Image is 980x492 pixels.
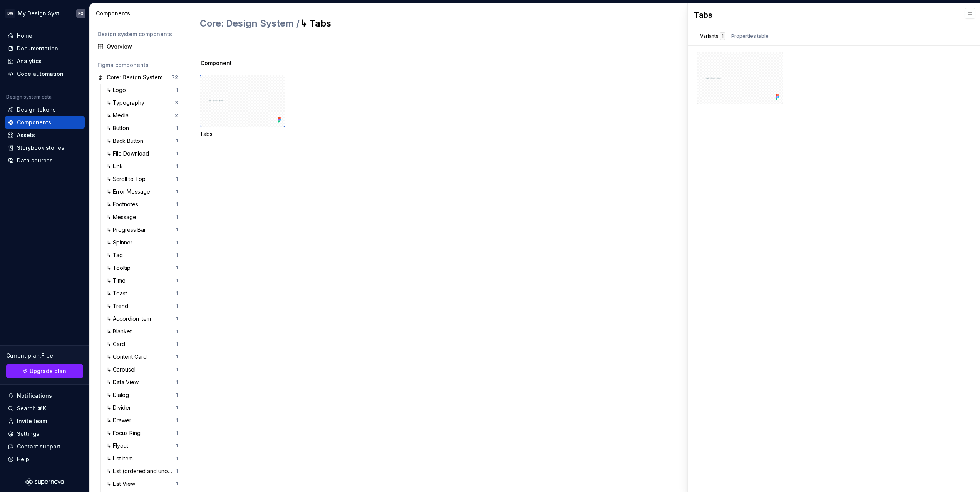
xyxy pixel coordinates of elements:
[175,112,178,119] div: 2
[17,45,58,52] div: Documentation
[5,154,85,167] a: Data sources
[731,32,769,40] div: Properties table
[17,430,39,438] div: Settings
[17,32,32,40] div: Home
[5,402,85,415] button: Search ⌘K
[107,226,149,234] div: ↳ Progress Bar
[104,440,181,452] a: ↳ Flyout1
[104,389,181,401] a: ↳ Dialog1
[176,239,178,246] div: 1
[107,86,129,94] div: ↳ Logo
[5,453,85,465] button: Help
[5,104,85,116] a: Design tokens
[104,224,181,236] a: ↳ Progress Bar1
[104,300,181,312] a: ↳ Trend1
[107,480,138,488] div: ↳ List View
[176,316,178,322] div: 1
[97,30,178,38] div: Design system components
[104,173,181,185] a: ↳ Scroll to Top1
[176,87,178,93] div: 1
[107,315,154,323] div: ↳ Accordion Item
[5,42,85,55] a: Documentation
[25,478,64,486] svg: Supernova Logo
[107,353,150,361] div: ↳ Content Card
[6,94,52,100] div: Design system data
[104,84,181,96] a: ↳ Logo1
[107,251,126,259] div: ↳ Tag
[6,352,83,360] div: Current plan : Free
[200,75,285,138] div: Tabs
[176,366,178,373] div: 1
[200,17,750,30] h2: ↳ Tabs
[176,138,178,144] div: 1
[104,122,181,134] a: ↳ Button1
[104,198,181,211] a: ↳ Footnotes1
[17,443,60,450] div: Contact support
[17,144,64,152] div: Storybook stories
[107,302,131,310] div: ↳ Trend
[176,405,178,411] div: 1
[172,74,178,80] div: 72
[176,303,178,309] div: 1
[104,147,181,160] a: ↳ File Download1
[104,465,181,477] a: ↳ List (ordered and unordered)1
[107,213,139,221] div: ↳ Message
[107,417,134,424] div: ↳ Drawer
[104,211,181,223] a: ↳ Message1
[176,392,178,398] div: 1
[17,157,53,164] div: Data sources
[107,74,162,81] div: Core: Design System
[201,59,232,67] span: Component
[104,414,181,427] a: ↳ Drawer1
[176,290,178,296] div: 1
[176,151,178,157] div: 1
[17,392,52,400] div: Notifications
[104,363,181,376] a: ↳ Carousel1
[17,57,42,65] div: Analytics
[104,262,181,274] a: ↳ Tooltip1
[107,239,136,246] div: ↳ Spinner
[176,201,178,208] div: 1
[107,328,135,335] div: ↳ Blanket
[107,264,134,272] div: ↳ Tooltip
[107,378,142,386] div: ↳ Data View
[107,442,131,450] div: ↳ Flyout
[5,428,85,440] a: Settings
[107,43,178,50] div: Overview
[175,100,178,106] div: 3
[200,18,300,29] span: Core: Design System /
[104,109,181,122] a: ↳ Media2
[176,189,178,195] div: 1
[17,106,56,114] div: Design tokens
[5,55,85,67] a: Analytics
[5,30,85,42] a: Home
[104,402,181,414] a: ↳ Divider1
[97,61,178,69] div: Figma components
[107,162,126,170] div: ↳ Link
[176,379,178,385] div: 1
[107,366,139,373] div: ↳ Carousel
[176,430,178,436] div: 1
[176,252,178,258] div: 1
[176,481,178,487] div: 1
[5,129,85,141] a: Assets
[104,274,181,287] a: ↳ Time1
[94,71,181,84] a: Core: Design System72
[17,417,47,425] div: Invite team
[18,10,67,17] div: My Design System
[107,188,153,196] div: ↳ Error Message
[200,130,285,138] div: Tabs
[2,5,88,22] button: DWMy Design SystemFQ
[107,455,136,462] div: ↳ List item
[5,415,85,427] a: Invite team
[107,201,141,208] div: ↳ Footnotes
[107,391,132,399] div: ↳ Dialog
[96,10,183,17] div: Components
[5,68,85,80] a: Code automation
[107,467,176,475] div: ↳ List (ordered and unordered)
[104,351,181,363] a: ↳ Content Card1
[176,163,178,169] div: 1
[104,236,181,249] a: ↳ Spinner1
[176,125,178,131] div: 1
